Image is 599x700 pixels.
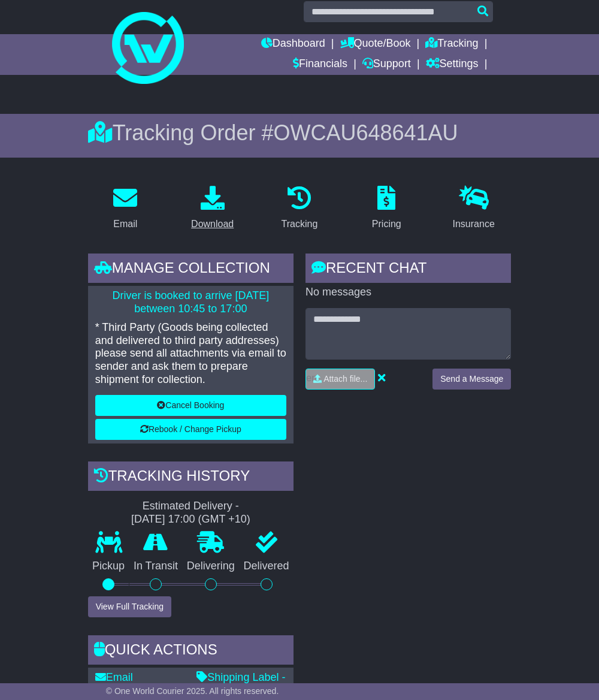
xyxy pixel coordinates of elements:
div: [DATE] 17:00 (GMT +10) [131,513,250,526]
a: Quote/Book [340,34,411,55]
div: Tracking [282,217,318,231]
div: Manage collection [88,254,294,286]
p: In Transit [129,560,183,573]
button: Cancel Booking [95,395,286,416]
a: Shipping Label - A4 printer [196,671,285,696]
button: Send a Message [432,369,511,390]
div: Insurance [453,217,495,231]
p: Pickup [88,560,129,573]
div: Tracking Order # [88,120,512,146]
span: OWCAU648641AU [273,120,458,145]
a: Pricing [364,182,409,236]
div: Email [113,217,137,231]
a: Settings [426,55,479,75]
button: Rebook / Change Pickup [95,419,286,440]
p: Delivered [239,560,294,573]
a: Financials [293,55,347,75]
p: No messages [305,286,511,299]
a: Dashboard [261,34,325,55]
a: Insurance [445,182,503,236]
span: © One World Courier 2025. All rights reserved. [106,686,279,696]
button: View Full Tracking [88,596,171,617]
div: Pricing [372,217,401,231]
a: Tracking [274,182,326,236]
div: Tracking history [88,461,294,494]
div: Estimated Delivery - [88,500,294,526]
div: Quick Actions [88,635,294,668]
a: Download [183,182,241,236]
a: Tracking [425,34,478,55]
p: Delivering [182,560,239,573]
a: Support [362,55,411,75]
a: Email Documents [95,671,150,696]
div: RECENT CHAT [305,254,511,286]
p: * Third Party (Goods being collected and delivered to third party addresses) please send all atta... [95,321,286,386]
p: Driver is booked to arrive [DATE] between 10:45 to 17:00 [95,289,286,315]
a: Email [105,182,145,236]
div: Download [191,217,234,231]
